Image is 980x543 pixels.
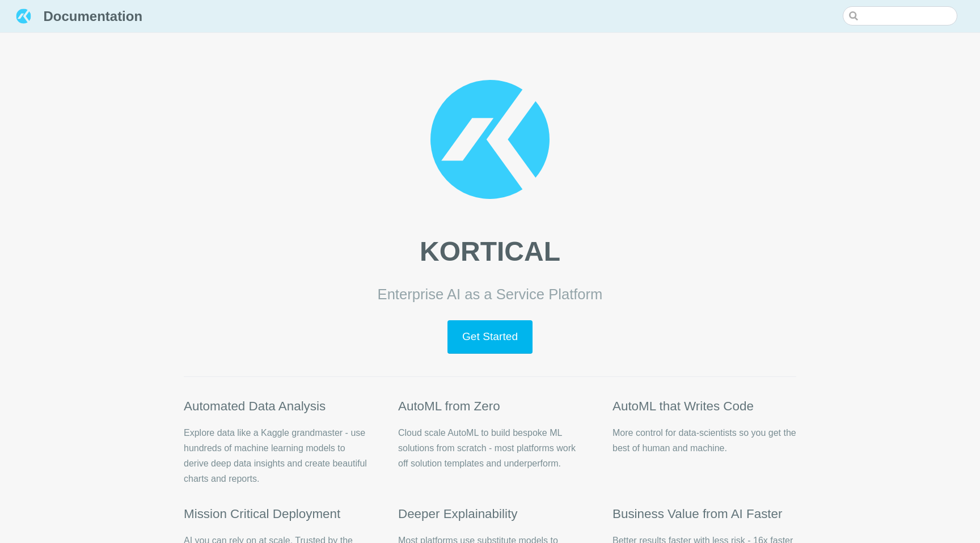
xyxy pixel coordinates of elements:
[14,6,142,28] a: Documentation
[184,506,367,522] h2: Mission Critical Deployment
[184,398,367,414] h2: Automated Data Analysis
[398,506,582,522] h2: Deeper Explainability
[612,506,796,522] h2: Business Value from AI Faster
[612,398,796,414] h2: AutoML that Writes Code
[843,6,957,26] input: Search
[184,235,796,269] h1: KORTICAL
[398,398,582,414] h2: AutoML from Zero
[331,285,649,304] p: Enterprise AI as a Service Platform
[43,6,142,26] span: Documentation
[398,425,582,472] p: Cloud scale AutoML to build bespoke ML solutions from scratch - most platforms work off solution ...
[612,425,796,456] p: More control for data-scientists so you get the best of human and machine.
[411,60,569,219] img: hero
[14,6,33,26] img: Documentation
[447,320,532,354] a: Get Started
[184,425,367,487] p: Explore data like a Kaggle grandmaster - use hundreds of machine learning models to derive deep d...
